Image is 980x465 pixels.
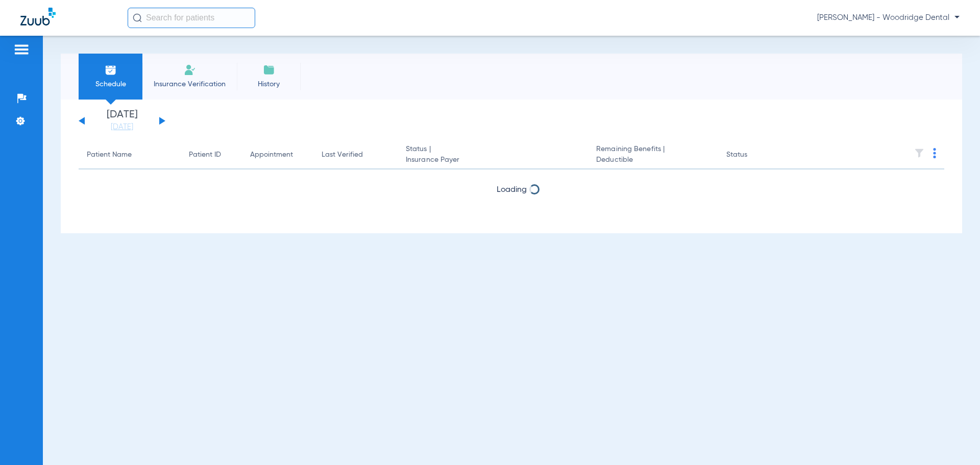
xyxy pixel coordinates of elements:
[398,141,588,169] th: Status |
[20,8,56,26] img: Zuub Logo
[91,122,153,132] a: [DATE]
[86,79,135,89] span: Schedule
[497,186,527,194] span: Loading
[91,110,153,132] li: [DATE]
[13,43,30,56] img: hamburger-icon
[184,64,196,76] img: Manual Insurance Verification
[718,141,787,169] th: Status
[189,150,234,160] div: Patient ID
[914,148,924,158] img: filter.svg
[933,148,936,158] img: group-dot-blue.svg
[588,141,718,169] th: Remaining Benefits |
[87,150,132,160] div: Patient Name
[322,150,389,160] div: Last Verified
[250,150,293,160] div: Appointment
[322,150,363,160] div: Last Verified
[133,13,142,22] img: Search Icon
[189,150,221,160] div: Patient ID
[250,150,305,160] div: Appointment
[817,13,960,23] span: [PERSON_NAME] - Woodridge Dental
[105,64,117,76] img: Schedule
[596,155,709,165] span: Deductible
[128,8,255,28] input: Search for patients
[87,150,173,160] div: Patient Name
[244,79,293,89] span: History
[263,64,275,76] img: History
[150,79,229,89] span: Insurance Verification
[406,155,580,165] span: Insurance Payer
